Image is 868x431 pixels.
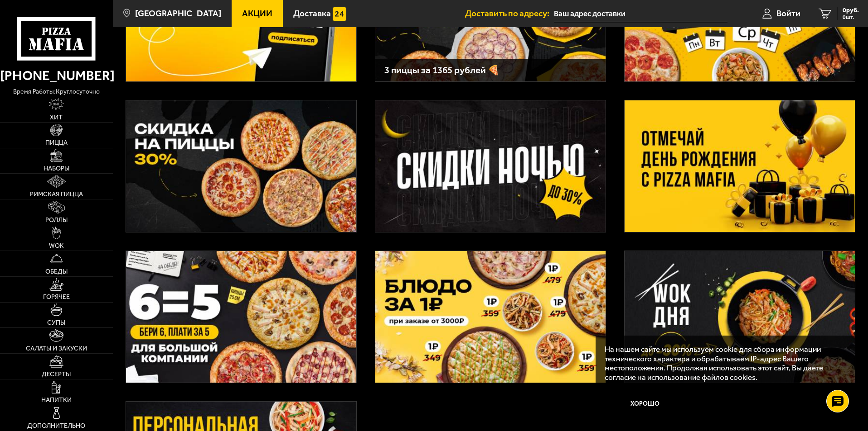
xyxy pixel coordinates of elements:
span: Салаты и закуски [26,346,87,352]
span: Пицца [45,140,68,146]
span: Доставка [293,9,331,18]
span: [GEOGRAPHIC_DATA] [135,9,221,18]
span: Дополнительно [27,423,85,429]
span: 0 шт. [843,14,859,20]
span: Обеды [45,269,68,275]
span: Супы [47,320,65,326]
span: WOK [49,243,64,249]
span: Римская пицца [30,191,83,198]
button: Хорошо [605,391,686,418]
input: Ваш адрес доставки [554,5,727,22]
span: Десерты [42,371,71,378]
p: На нашем сайте мы используем cookie для сбора информации технического характера и обрабатываем IP... [605,345,842,382]
span: Хит [50,114,63,121]
span: 0 руб. [843,7,859,14]
img: 15daf4d41897b9f0e9f617042186c801.svg [333,7,346,21]
span: Напитки [41,397,72,403]
span: Роллы [45,217,68,223]
span: Акции [242,9,272,18]
span: Наборы [44,166,69,172]
span: Горячее [43,294,70,300]
h3: 3 пиццы за 1365 рублей 🍕 [384,66,596,75]
span: Войти [776,9,800,18]
span: Доставить по адресу: [465,9,554,18]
